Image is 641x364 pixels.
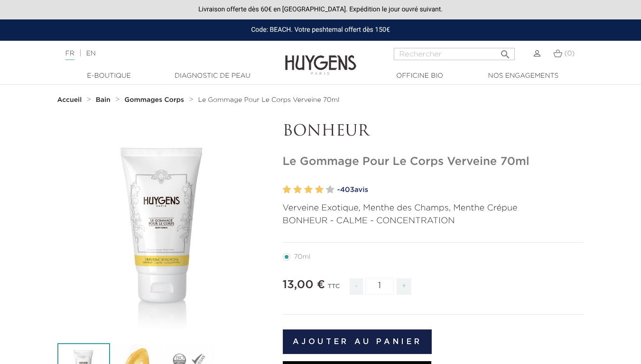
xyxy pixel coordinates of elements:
[304,183,313,197] label: 3
[564,50,575,57] span: (0)
[62,71,157,81] a: E-Boutique
[397,278,412,295] span: +
[283,123,584,141] p: BONHEUR
[124,96,186,104] a: Gommages Corps
[165,71,260,81] a: Diagnostic de peau
[350,278,363,295] span: -
[57,97,82,103] strong: Accueil
[365,278,394,294] input: Quantité
[394,48,515,60] input: Rechercher
[198,97,339,103] span: Le Gommage Pour Le Corps Verveine 70ml
[337,183,584,197] a: -403avis
[283,215,584,227] p: BONHEUR - CALME - CONCENTRATION
[283,329,432,354] button: Ajouter au panier
[285,40,356,76] img: Huygens
[372,71,467,81] a: Officine Bio
[476,71,571,81] a: Nos engagements
[293,183,302,197] label: 2
[65,50,74,60] a: FR
[497,45,514,58] button: 
[315,183,324,197] label: 4
[340,186,354,193] span: 403
[500,46,511,57] i: 
[283,279,325,291] span: 13,00 €
[57,96,84,104] a: Accueil
[86,50,95,57] a: EN
[283,202,584,215] p: Verveine Exotique, Menthe des Champs, Menthe Crépue
[326,183,334,197] label: 5
[283,253,322,261] label: 70ml
[96,96,113,104] a: Bain
[96,97,111,103] strong: Bain
[283,155,584,169] h1: Le Gommage Pour Le Corps Verveine 70ml
[198,96,339,104] a: Le Gommage Pour Le Corps Verveine 70ml
[61,48,260,59] div: |
[124,97,184,103] strong: Gommages Corps
[283,183,291,197] label: 1
[327,276,340,302] div: TTC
